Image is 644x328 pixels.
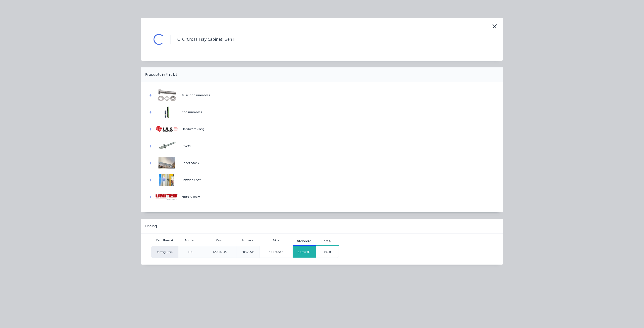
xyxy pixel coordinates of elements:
[170,35,235,44] h4: CTC (Cross Tray Cabinet) Gen II
[145,72,177,77] div: Products in this kit
[181,235,199,246] div: Part No.
[151,236,178,245] div: Xero Item #
[188,250,193,254] div: TBC
[156,89,178,101] img: Misc Consumables
[316,246,339,258] div: $0.00
[236,246,259,258] div: 28.0205%
[182,195,200,199] div: Nuts & Bolts
[151,246,178,258] div: factory_item
[182,178,201,182] div: Powder Coat
[182,127,204,131] div: Hardware (IRS)
[203,246,236,258] div: $2,834.345
[156,140,178,152] img: Rivets
[322,239,333,243] div: Fleet 5+
[156,157,178,169] img: Sheet Stock
[156,106,178,118] img: Consumables
[145,223,157,229] div: Pricing
[156,191,178,203] img: Nuts & Bolts
[203,236,236,245] div: Cost
[236,236,259,245] div: Markup
[293,246,316,258] div: $5,500.00
[297,239,311,243] div: Standard
[182,144,191,148] div: Rivets
[182,93,210,97] div: Misc Consumables
[156,123,178,135] img: Hardware (IRS)
[182,110,202,114] div: Consumables
[260,246,293,258] div: $3,628.542
[259,236,293,245] div: Price
[182,161,199,165] div: Sheet Stock
[156,174,178,186] img: Powder Coat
